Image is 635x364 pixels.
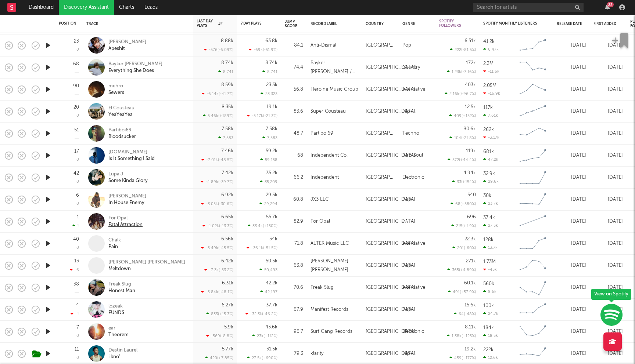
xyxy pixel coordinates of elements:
div: 1 [77,215,79,219]
a: For OpalFatal Attraction [108,215,143,228]
div: ALTER Music LLC [311,239,349,248]
div: -36.1k ( -51.5 % ) [247,245,277,250]
div: Partiboi69 [108,127,136,134]
div: -16.9k [483,91,500,96]
div: Surf Gang Records [311,327,352,336]
div: 222 ( -81.5 % ) [450,47,476,52]
div: [GEOGRAPHIC_DATA] [366,239,415,248]
div: -5.17k ( -21.3 % ) [247,113,277,118]
div: [DATE] [593,195,623,204]
svg: Chart title [516,168,549,187]
div: 128k [483,237,494,242]
a: mehroSewers [108,83,124,96]
div: 19.1k [266,105,277,109]
div: [DATE] [593,63,623,72]
div: Honest Man [108,288,135,294]
div: 100k [483,303,494,308]
div: 32.9k [483,171,495,176]
div: 409 ( +152 % ) [449,113,476,118]
div: 696 [467,215,476,219]
a: earTheorem [108,325,129,338]
div: -569 ( -8.8 % ) [206,334,233,338]
div: 66.2 [285,173,303,182]
div: 35.2k [266,171,277,175]
div: 184k [483,325,494,330]
div: Country [366,22,391,26]
div: 9.6k [483,289,496,294]
div: 4 [76,303,79,307]
div: 6.31k [222,281,233,285]
div: 8,741 [218,69,233,74]
div: 12.5k [465,105,476,109]
div: 0 [76,158,79,162]
div: 37.4k [483,215,495,220]
div: 22 [607,2,614,7]
div: Pop [402,41,411,50]
div: 6.27k [222,303,233,307]
a: [PERSON_NAME]In House Enemy [108,193,146,206]
div: Everything She Does [108,68,162,74]
div: 22.3k [464,237,476,241]
div: [DATE] [557,107,586,116]
div: In House Enemy [108,200,146,206]
div: 7.61k [483,113,498,118]
div: 6.47k [483,47,499,52]
div: Bayker [PERSON_NAME] / Santa [PERSON_NAME] Label Group [311,59,358,76]
a: Partiboi69Bloodsucker [108,127,136,140]
div: Anti-Dismal [311,41,336,50]
div: Manifest Records [311,305,348,314]
div: [GEOGRAPHIC_DATA] [366,173,395,182]
div: Country [402,63,420,72]
a: Freak SlugHonest Man [108,281,135,294]
div: El Cousteau [108,105,134,112]
svg: Chart title [516,124,549,143]
a: lozeakFUND$ [108,303,124,316]
div: 56.8 [285,85,303,94]
div: [DATE] [557,217,586,226]
div: Position [59,21,76,26]
div: Super Cousteau [311,107,346,116]
div: 40 [73,237,79,242]
div: 38 [73,282,79,287]
div: Track [86,22,186,26]
div: For Opal [311,217,330,226]
div: -3.17k [483,135,499,140]
div: 59,158 [260,157,277,162]
div: 13.7k [483,245,498,250]
div: 1.23k ( -7.16 % ) [447,69,476,74]
div: [DATE] [557,195,586,204]
div: 83.6 [285,107,303,116]
div: 34k [269,237,277,241]
div: 572 ( +44.4 % ) [448,157,476,162]
div: -6 [70,267,79,272]
div: 79.3 [285,349,303,358]
div: 7.58k [266,127,277,131]
div: [GEOGRAPHIC_DATA] [366,195,415,204]
div: First Added [593,22,619,26]
div: [GEOGRAPHIC_DATA] [366,261,415,270]
div: 0 [76,114,79,118]
div: 17 [74,149,79,154]
a: ChalkPain [108,237,121,250]
div: 96.7 [285,327,303,336]
div: 172k [466,61,476,65]
div: Lupa J [108,171,148,178]
div: Alternative [402,85,425,94]
div: Pop [402,195,411,204]
div: 8.59k [221,83,233,87]
svg: Chart title [516,323,549,341]
svg: Chart title [516,190,549,209]
div: FUND$ [108,310,124,316]
div: Spotify Followers [439,19,465,28]
div: JX3 LLC [311,195,329,204]
div: 5.9k [224,325,233,330]
div: 2.16k ( +96.7 % ) [445,91,476,96]
a: Bayker [PERSON_NAME]Everything She Does [108,61,162,74]
div: Spotify Monthly Listeners [483,21,538,26]
svg: Chart title [516,279,549,297]
div: Record Label [311,22,355,26]
div: Electronic [402,327,424,336]
a: [PERSON_NAME] [PERSON_NAME]Meltdown [108,259,185,272]
div: Sewers [108,90,124,96]
div: [DATE] [593,173,623,182]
